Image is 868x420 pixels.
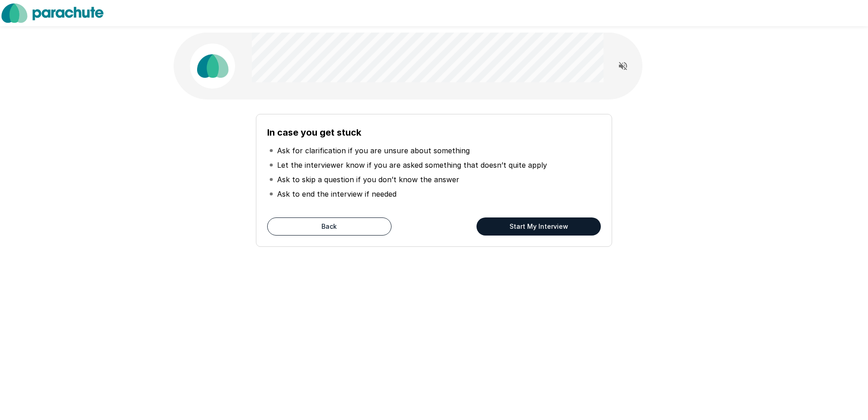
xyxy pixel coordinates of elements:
[277,145,470,156] p: Ask for clarification if you are unsure about something
[190,43,235,89] img: parachute_avatar.png
[267,127,361,138] b: In case you get stuck
[277,174,459,185] p: Ask to skip a question if you don’t know the answer
[267,217,392,236] button: Back
[277,160,547,170] p: Let the interviewer know if you are asked something that doesn’t quite apply
[614,57,632,75] button: Read questions aloud
[476,217,601,236] button: Start My Interview
[277,189,396,199] p: Ask to end the interview if needed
